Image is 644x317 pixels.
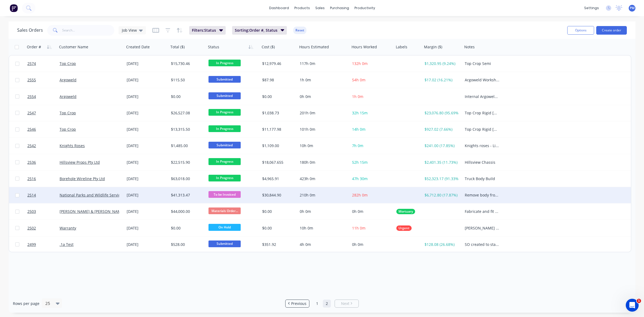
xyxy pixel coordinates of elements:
a: Next page [335,301,358,306]
div: 0h 0m [300,209,345,214]
div: Total ($) [170,44,185,50]
span: 2499 [27,242,36,247]
div: Hillsview Chassis [465,160,499,165]
div: $15,730.46 [171,61,203,66]
div: $1,320.95 (9.24%) [425,61,459,66]
span: Submitted [208,92,241,99]
div: sales [313,4,327,12]
span: In Progress [208,175,241,181]
div: $528.00 [171,242,203,247]
div: Knights roses - Lightbar and Float [465,143,499,148]
span: 0h 0m [352,209,363,214]
a: Top Crop [60,61,76,66]
span: Submitted [208,142,241,148]
div: $0.00 [171,94,203,99]
span: In Progress [208,109,241,116]
div: $26,527.08 [171,110,203,116]
div: $6,712.80 (17.87%) [425,192,459,198]
span: 1 [637,299,641,303]
div: [DATE] [127,160,167,165]
div: Remove body from Mercedes Atego, shorten body and reduce chassis length by 900mm. Estimate Q1282 [465,192,499,198]
span: 52h 15m [352,160,368,165]
a: 2516 [27,171,60,187]
div: Hours Estimated [299,44,329,50]
a: 2574 [27,56,60,72]
span: 132h 0m [352,61,368,66]
a: [PERSON_NAME] & [PERSON_NAME] Pty Ltd [60,209,138,214]
div: 423h 0m [300,176,345,181]
a: Knights Roses [60,143,85,148]
div: $30,844.90 [262,192,294,198]
a: .1a Test [60,242,74,247]
div: productivity [352,4,378,12]
span: Rows per page [13,301,39,306]
div: Customer Name [59,44,88,50]
a: National Parks and Wildlife Service SA [60,192,128,198]
a: 2502 [27,220,60,236]
div: Fabricate and fit twin deck coffin stacker into Large electric Ford Van. [465,209,499,214]
span: 2503 [27,209,36,214]
span: 54h 0m [352,77,365,82]
span: Submitted [208,241,241,247]
span: Materials Order... [208,207,241,214]
div: 117h 0m [300,61,345,66]
img: Factory [10,4,18,12]
span: 32h 15m [352,110,368,115]
div: 1h 0m [300,77,345,83]
div: Order # [27,44,41,50]
div: [DATE] [127,61,167,66]
div: $17.02 (16.21%) [425,77,459,83]
span: PM [630,6,635,10]
div: Argoweld Workshop Projects [465,77,499,83]
span: Previous [291,301,306,306]
div: [DATE] [127,94,167,99]
input: Search... [62,25,115,36]
div: $115.50 [171,77,203,83]
a: Borehole Wireline Pty Ltd [60,176,105,181]
div: 210h 0m [300,192,345,198]
button: Mortuary [396,209,415,214]
span: Submitted [208,76,241,83]
button: Urgent [396,225,412,231]
span: Job View [122,27,137,33]
span: 2555 [27,77,36,83]
div: [DATE] [127,77,167,83]
span: 0h 0m [352,242,363,247]
a: Warranty [60,225,76,231]
h1: Sales Orders [17,28,43,33]
iframe: Intercom live chat [626,299,639,312]
div: Cost ($) [262,44,275,50]
a: 2499 [27,236,60,253]
span: On Hold [208,224,241,231]
div: 10h 0m [300,225,345,231]
span: 47h 30m [352,176,368,181]
span: 2554 [27,94,36,99]
span: 1h 0m [352,94,363,99]
div: Internal Argoweld Training [465,94,499,99]
a: Page 1 [313,300,321,308]
div: 4h 0m [300,242,345,247]
span: 2502 [27,225,36,231]
span: 2536 [27,160,36,165]
span: 2514 [27,192,36,198]
div: $87.98 [262,77,294,83]
span: In Progress [208,60,241,66]
span: To be Invoiced [208,191,241,198]
div: [PERSON_NAME] van dropping when under load - diagnose, remove actuators to be sent away for repai... [465,225,499,231]
div: $52,323.17 (91.33%) [425,176,459,181]
div: [DATE] [127,143,167,148]
button: Reset [293,27,306,34]
a: Hillsview Props Pty Ltd [60,160,100,165]
div: [DATE] [127,110,167,116]
span: 2574 [27,61,36,66]
div: $241.00 (17.85%) [425,143,459,148]
div: 10h 0m [300,143,345,148]
div: $0.00 [262,225,294,231]
div: 0h 0m [300,94,345,99]
span: Mortuary [398,209,413,214]
div: 201h 0m [300,110,345,116]
div: $0.00 [262,94,294,99]
div: [DATE] [127,242,167,247]
a: Page 2 is your current page [323,300,331,308]
div: Labels [396,44,407,50]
